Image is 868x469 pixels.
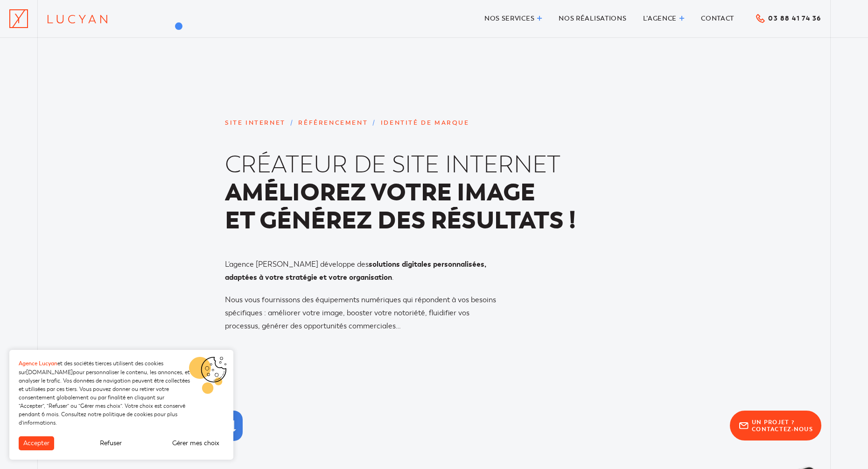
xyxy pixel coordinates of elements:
[225,177,535,208] strong: Améliorez votre image
[484,14,534,22] span: Nos services
[26,369,73,376] a: [DOMAIN_NAME]
[19,436,54,450] button: Accepter
[730,411,821,441] a: Un projet ?Contactez-nous
[95,436,126,450] button: Refuser
[225,118,643,128] p: Site internet Référencement Identité de marque
[755,12,821,24] a: 03 88 41 74 36
[225,293,501,333] p: Nous vous fournissons des équipements numériques qui répondent à vos besoins spécifiques : amélio...
[752,419,813,433] span: Un projet ? Contactez-nous
[768,15,821,21] span: 03 88 41 74 36
[701,13,734,24] a: Contact
[559,13,626,24] a: Nos réalisations
[643,14,677,22] span: L’agence
[225,258,501,284] p: L’agence [PERSON_NAME] développe des .
[225,151,576,179] span: Créateur de site internet
[225,205,576,236] strong: et générez des résultats !
[484,13,542,24] a: Nos services
[701,14,734,22] span: Contact
[19,359,191,427] p: et des sociétés tierces utilisent des cookies sur pour personnaliser le contenu, les annonces, et...
[290,119,294,127] span: /
[559,14,626,22] span: Nos réalisations
[168,436,224,450] button: Gérer mes choix
[9,350,233,460] aside: Bannière de cookies GDPR
[372,119,376,127] span: /
[19,360,57,367] strong: Agence Lucyan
